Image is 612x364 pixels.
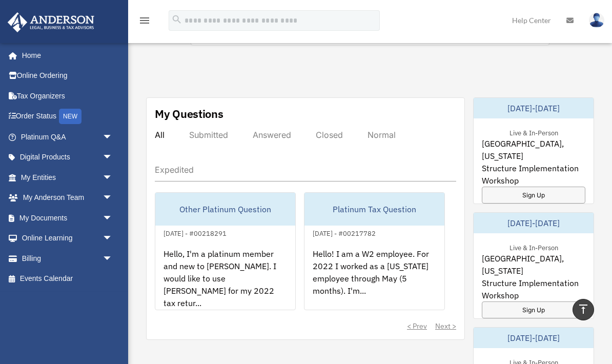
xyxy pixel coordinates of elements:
div: Normal [368,130,396,140]
a: menu [138,18,151,27]
div: [DATE] - #00218291 [155,227,235,238]
div: [DATE]-[DATE] [474,213,594,233]
span: [GEOGRAPHIC_DATA], [US_STATE] [482,137,585,162]
span: arrow_drop_down [103,228,123,249]
a: Digital Productsarrow_drop_down [7,147,128,168]
span: arrow_drop_down [103,147,123,168]
a: Platinum Q&Aarrow_drop_down [7,127,128,147]
a: My Documentsarrow_drop_down [7,208,128,228]
a: Sign Up [482,187,585,204]
a: Home [7,45,123,66]
img: Anderson Advisors Platinum Portal [5,12,97,32]
span: arrow_drop_down [103,127,123,148]
div: Live & In-Person [501,241,566,252]
span: Structure Implementation Workshop [482,162,585,187]
div: Hello, I'm a platinum member and new to [PERSON_NAME]. I would like to use [PERSON_NAME] for my 2... [155,239,295,319]
a: vertical_align_top [573,299,594,320]
a: Tax Organizers [7,86,128,106]
span: [GEOGRAPHIC_DATA], [US_STATE] [482,252,585,277]
a: Online Ordering [7,66,128,86]
a: Other Platinum Question[DATE] - #00218291Hello, I'm a platinum member and new to [PERSON_NAME]. I... [155,192,296,310]
img: User Pic [589,13,604,28]
div: All [155,130,165,140]
div: [DATE]-[DATE] [474,98,594,118]
span: arrow_drop_down [103,208,123,229]
div: Live & In-Person [501,127,566,137]
div: [DATE]-[DATE] [474,328,594,348]
a: Events Calendar [7,269,128,289]
div: Answered [253,130,291,140]
div: Closed [316,130,343,140]
i: search [171,14,182,25]
div: Hello! I am a W2 employee. For 2022 I worked as a [US_STATE] employee through May (5 months). I'm... [304,239,444,319]
a: My Anderson Teamarrow_drop_down [7,188,128,208]
div: My Questions [155,106,223,122]
span: arrow_drop_down [103,248,123,269]
span: arrow_drop_down [103,188,123,209]
div: Platinum Tax Question [304,193,444,226]
a: Billingarrow_drop_down [7,248,128,269]
div: NEW [59,109,81,124]
div: Other Platinum Question [155,193,295,226]
a: Platinum Tax Question[DATE] - #00217782Hello! I am a W2 employee. For 2022 I worked as a [US_STAT... [304,192,445,310]
span: Structure Implementation Workshop [482,277,585,301]
i: menu [138,14,151,27]
div: Expedited [155,165,194,175]
a: Order StatusNEW [7,106,128,127]
span: arrow_drop_down [103,167,123,188]
div: Submitted [189,130,228,140]
i: vertical_align_top [577,303,589,315]
a: My Entitiesarrow_drop_down [7,167,128,188]
div: [DATE] - #00217782 [304,227,384,238]
a: Online Learningarrow_drop_down [7,228,128,249]
a: Sign Up [482,301,585,318]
